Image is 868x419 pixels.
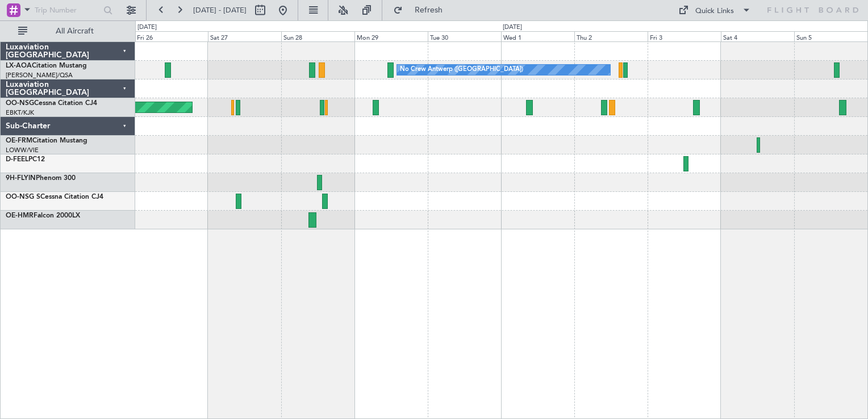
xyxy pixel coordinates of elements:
div: Thu 2 [574,31,648,41]
div: Sat 27 [208,31,281,41]
a: [PERSON_NAME]/QSA [6,71,73,79]
div: Quick Links [695,6,734,17]
a: 9H-FLYINPhenom 300 [6,175,76,182]
div: [DATE] [137,23,157,32]
span: LX-AOA [6,62,32,69]
span: 9H-FLYIN [6,175,36,182]
a: D-FEELPC12 [6,156,45,163]
div: Fri 26 [135,31,208,41]
button: Quick Links [673,1,757,19]
div: Sun 5 [794,31,867,41]
a: OE-HMRFalcon 2000LX [6,212,80,219]
a: OE-FRMCitation Mustang [6,137,87,144]
div: Mon 29 [354,31,428,41]
div: Fri 3 [648,31,721,41]
button: All Aircraft [12,22,123,40]
a: LX-AOACitation Mustang [6,62,87,69]
span: D-FEEL [6,156,28,163]
span: [DATE] - [DATE] [193,5,247,15]
button: Refresh [388,1,456,19]
div: Tue 30 [428,31,501,41]
span: Refresh [405,6,453,14]
input: Trip Number [35,2,100,19]
a: OO-NSG SCessna Citation CJ4 [6,194,103,200]
div: [DATE] [503,23,522,32]
a: LOWW/VIE [6,146,39,154]
div: Wed 1 [501,31,574,41]
div: Sat 4 [721,31,794,41]
span: OO-NSG S [6,194,40,200]
span: OO-NSG [6,100,34,107]
a: OO-NSGCessna Citation CJ4 [6,100,97,107]
a: EBKT/KJK [6,108,34,117]
span: OE-FRM [6,137,32,144]
div: No Crew Antwerp ([GEOGRAPHIC_DATA]) [400,61,523,78]
span: OE-HMR [6,212,34,219]
div: Sun 28 [281,31,354,41]
span: All Aircraft [30,27,120,35]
